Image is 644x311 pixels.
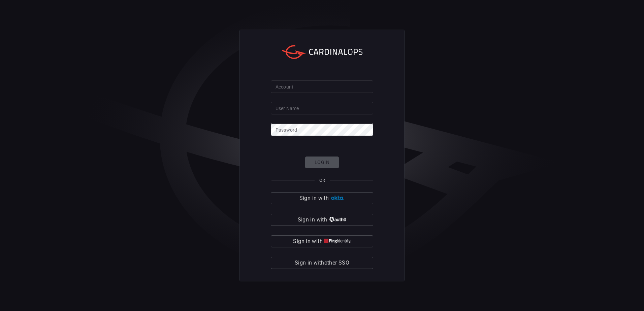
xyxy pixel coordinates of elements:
[293,237,322,246] span: Sign in with
[271,214,373,226] button: Sign in with
[271,192,373,204] button: Sign in with
[271,80,373,93] input: Type your account
[319,178,325,183] span: OR
[328,217,346,222] img: vP8Hhh4KuCH8AavWKdZY7RZgAAAAASUVORK5CYII=
[295,258,349,268] span: Sign in with other SSO
[271,102,373,114] input: Type your user name
[299,194,329,203] span: Sign in with
[271,235,373,247] button: Sign in with
[324,239,351,244] img: quu4iresuhQAAAABJRU5ErkJggg==
[298,215,327,224] span: Sign in with
[271,257,373,269] button: Sign in withother SSO
[330,196,345,201] img: Ad5vKXme8s1CQAAAABJRU5ErkJggg==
